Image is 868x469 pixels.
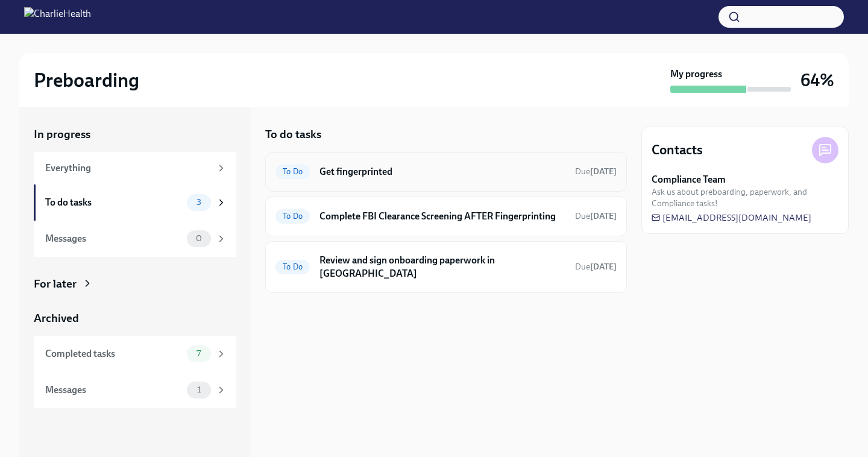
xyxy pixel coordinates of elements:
img: CharlieHealth [24,7,91,27]
span: Due [575,166,617,177]
a: To do tasks3 [34,184,236,221]
span: Due [575,262,617,272]
div: For later [34,276,77,292]
span: Due [575,211,617,221]
a: To DoGet fingerprintedDue[DATE] [275,162,617,181]
span: 3 [189,198,209,207]
div: Everything [45,162,211,175]
strong: [DATE] [590,166,617,177]
h6: Complete FBI Clearance Screening AFTER Fingerprinting [319,210,565,223]
h5: To do tasks [265,127,321,142]
a: For later [34,276,236,292]
span: August 28th, 2025 08:00 [575,210,617,222]
strong: My progress [670,68,722,81]
span: 1 [190,385,208,394]
span: To Do [275,167,310,176]
h4: Contacts [652,141,703,159]
span: 0 [189,234,209,243]
a: To DoComplete FBI Clearance Screening AFTER FingerprintingDue[DATE] [275,207,617,226]
a: Messages0 [34,221,236,257]
div: Messages [45,232,182,245]
h6: Review and sign onboarding paperwork in [GEOGRAPHIC_DATA] [319,254,565,280]
h3: 64% [800,69,834,91]
a: To DoReview and sign onboarding paperwork in [GEOGRAPHIC_DATA]Due[DATE] [275,251,617,283]
strong: [DATE] [590,211,617,221]
strong: Compliance Team [652,173,726,186]
div: Messages [45,383,182,397]
a: Everything [34,152,236,184]
span: To Do [275,212,310,221]
span: To Do [275,262,310,271]
span: 7 [189,349,208,358]
div: To do tasks [45,196,182,209]
div: Completed tasks [45,347,182,360]
span: Ask us about preboarding, paperwork, and Compliance tasks! [652,186,838,209]
a: Messages1 [34,372,236,408]
a: Completed tasks7 [34,336,236,372]
h6: Get fingerprinted [319,165,565,178]
span: August 25th, 2025 08:00 [575,166,617,177]
a: [EMAIL_ADDRESS][DOMAIN_NAME] [652,212,811,224]
h2: Preboarding [34,68,139,92]
a: Archived [34,310,236,326]
a: In progress [34,127,236,142]
span: August 28th, 2025 08:00 [575,261,617,272]
strong: [DATE] [590,262,617,272]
